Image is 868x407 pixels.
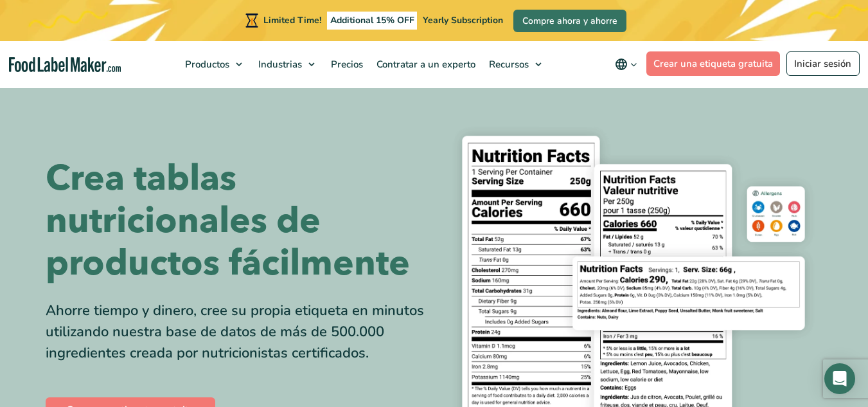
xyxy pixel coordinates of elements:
a: Crear una etiqueta gratuita [646,51,781,76]
span: Industrias [254,58,303,71]
span: Productos [181,58,231,71]
div: Open Intercom Messenger [824,363,855,394]
span: Yearly Subscription [423,14,503,26]
a: Industrias [252,41,321,87]
span: Limited Time! [263,14,321,26]
span: Additional 15% OFF [327,12,418,30]
a: Productos [179,41,249,87]
a: Recursos [483,41,548,87]
a: Compre ahora y ahorre [513,10,626,32]
span: Contratar a un experto [373,58,477,71]
a: Precios [324,41,367,87]
span: Recursos [485,58,530,71]
a: Iniciar sesión [786,51,860,76]
div: Ahorre tiempo y dinero, cree su propia etiqueta en minutos utilizando nuestra base de datos de má... [46,300,425,364]
a: Contratar a un experto [370,41,479,87]
h1: Crea tablas nutricionales de productos fácilmente [46,158,425,285]
span: Precios [327,58,364,71]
